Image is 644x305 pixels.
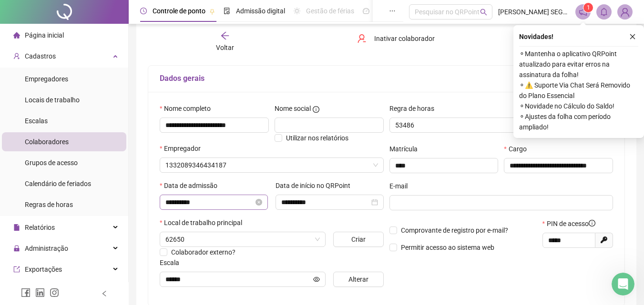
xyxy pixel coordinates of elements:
span: Administração [25,245,68,252]
span: Escalas [25,117,48,125]
span: close-circle [256,199,262,206]
span: Exportações [25,266,62,273]
span: Controle de ponto [153,7,205,15]
span: left [101,290,108,297]
label: Matrícula [389,144,424,154]
span: bell [600,8,608,16]
button: Inativar colaborador [350,31,442,46]
span: Cadastros [25,52,56,60]
span: ellipsis [389,8,396,14]
span: file-done [224,8,230,14]
iframe: Intercom live chat [612,273,634,295]
span: ⚬ Mantenha o aplicativo QRPoint atualizado para evitar erros na assinatura da folha! [519,49,638,80]
span: Comprovante de registro por e-mail? [401,226,508,234]
span: user-delete [357,34,367,43]
span: Voltar [216,44,234,51]
span: close [629,33,636,40]
span: Inativar colaborador [374,33,435,44]
span: Calendário de feriados [25,180,91,187]
label: Nome completo [160,103,217,114]
span: 1332089346434187 [165,158,378,172]
span: home [13,32,20,39]
span: Utilizar nos relatórios [286,134,348,142]
button: Salvar [511,31,562,46]
span: Permitir acesso ao sistema web [401,244,494,251]
label: Data de início no QRPoint [276,180,357,191]
span: [PERSON_NAME] SEGURANÇA INTELIGENTE [498,7,570,17]
label: Cargo [504,144,532,154]
span: user-add [13,53,20,59]
span: notification [579,8,587,16]
label: Local de trabalho principal [160,217,248,228]
span: lock [13,245,20,252]
span: Empregadores [25,75,68,83]
span: dashboard [363,8,369,14]
span: ⚬ Ajustes da folha com período ampliado! [519,111,638,132]
label: E-mail [389,181,414,191]
span: facebook [21,288,31,297]
span: instagram [50,288,59,297]
span: ⚬ Novidade no Cálculo do Saldo! [519,101,638,111]
span: Alterar [348,274,368,285]
span: export [13,266,20,273]
span: Novidades ! [519,31,553,42]
span: file [13,224,20,231]
img: 56563 [618,5,632,19]
span: sun [294,8,300,14]
span: search [480,9,487,16]
span: clock-circle [140,8,147,14]
span: linkedin [35,288,45,297]
span: Grupos de acesso [25,159,78,167]
span: Gestão de férias [306,7,354,15]
span: info-circle [313,106,319,113]
label: Escala [160,257,185,268]
span: ⚬ ⚠️ Suporte Via Chat Será Removido do Plano Essencial [519,80,638,101]
span: Colaborador externo? [171,248,235,256]
label: Regra de horas [389,103,440,114]
h5: Dados gerais [160,73,613,84]
label: Data de admissão [160,180,224,191]
span: info-circle [589,220,595,226]
span: pushpin [209,9,215,14]
span: Relatórios [25,224,55,231]
span: arrow-left [220,31,230,40]
label: Empregador [160,143,207,154]
span: 62650 [165,232,320,246]
button: Alterar [333,272,383,287]
span: Regras de horas [25,201,73,208]
span: Colaboradores [25,138,69,146]
sup: 1 [583,3,593,12]
span: Locais de trabalho [25,96,80,104]
span: Criar [351,234,366,245]
span: 1 [587,4,590,11]
span: PIN de acesso [547,218,595,229]
span: Admissão digital [236,7,285,15]
button: Criar [333,232,383,247]
span: Página inicial [25,31,64,39]
span: 53486 [395,118,569,132]
span: eye [313,276,320,283]
span: Nome social [275,103,311,114]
